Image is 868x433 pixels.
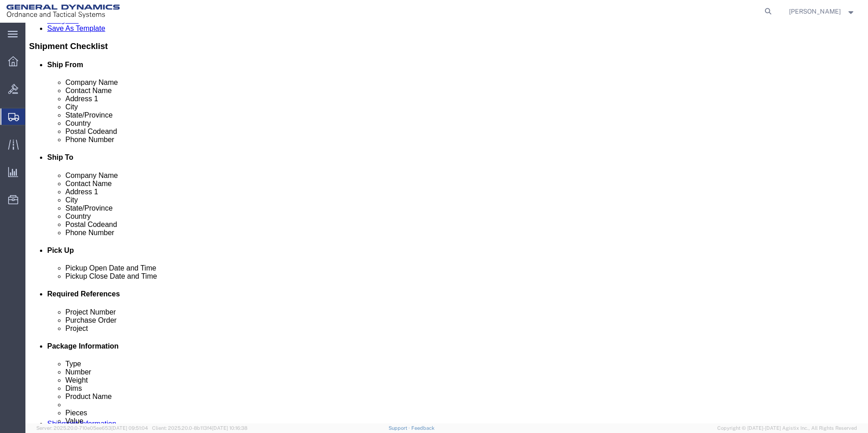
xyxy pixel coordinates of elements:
[789,6,841,16] span: Brenda Pagan
[6,5,120,18] img: logo
[111,425,148,431] span: [DATE] 09:51:04
[411,425,434,431] a: Feedback
[789,6,856,17] button: [PERSON_NAME]
[152,425,247,431] span: Client: 2025.20.0-8b113f4
[717,424,857,432] span: Copyright © [DATE]-[DATE] Agistix Inc., All Rights Reserved
[389,425,411,431] a: Support
[212,425,247,431] span: [DATE] 10:16:38
[36,425,148,431] span: Server: 2025.20.0-710e05ee653
[25,23,868,423] iframe: FS Legacy Container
